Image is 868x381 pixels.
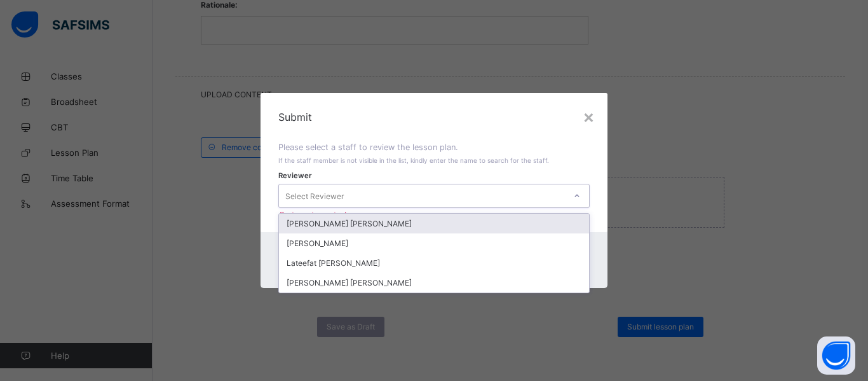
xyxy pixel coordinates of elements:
[279,233,589,253] div: [PERSON_NAME]
[583,106,595,127] div: ×
[278,211,345,219] span: Reviewer is required
[279,273,589,293] div: [PERSON_NAME] [PERSON_NAME]
[278,111,590,123] span: Submit
[278,171,312,180] span: Reviewer
[285,184,344,208] div: Select Reviewer
[278,142,458,152] span: Please select a staff to review the lesson plan.
[278,156,549,164] span: If the staff member is not visible in the list, kindly enter the name to search for the staff.
[279,214,589,233] div: [PERSON_NAME] [PERSON_NAME]
[279,253,589,273] div: Lateefat [PERSON_NAME]
[817,336,855,375] button: Open asap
